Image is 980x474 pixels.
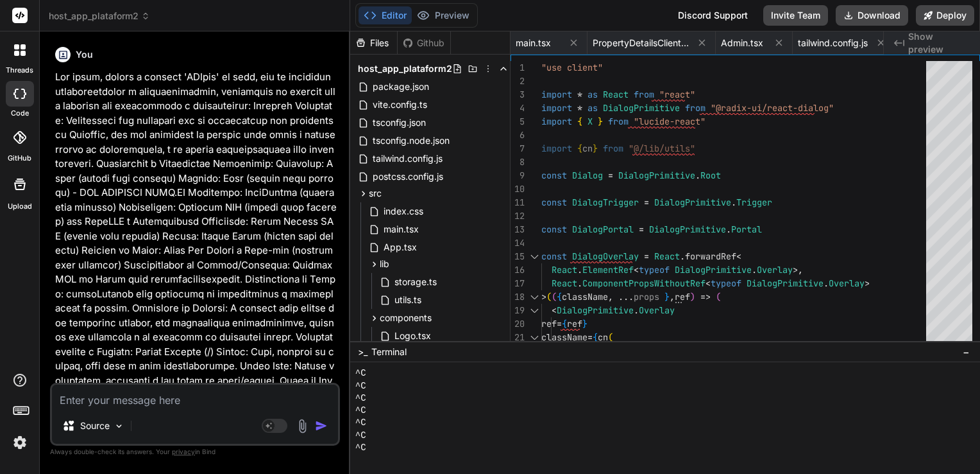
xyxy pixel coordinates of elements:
[358,62,452,75] span: host_app_plataform2
[634,291,659,303] span: props
[608,116,629,127] span: from
[6,65,33,76] label: threads
[747,277,824,289] span: DialogPrimitive
[541,102,572,114] span: import
[511,128,525,142] div: 6
[382,204,425,219] span: index.css
[371,151,444,166] span: tailwind.config.js
[371,169,444,184] span: postcss.config.js
[76,48,93,61] h6: You
[603,143,623,154] span: from
[680,250,685,262] span: .
[80,419,110,432] p: Source
[8,201,32,212] label: Upload
[511,223,525,236] div: 13
[371,133,451,148] span: tsconfig.node.json
[552,304,557,316] span: <
[572,170,603,181] span: Dialog
[355,442,366,454] span: ^C
[511,182,525,196] div: 10
[557,318,562,329] span: =
[711,102,834,114] span: "@radix-ui/react-dialog"
[369,187,382,200] span: src
[757,264,793,276] span: Overlay
[634,304,639,316] span: .
[526,250,543,263] div: Click to collapse the range.
[526,331,543,344] div: Click to collapse the range.
[552,277,577,289] span: React
[670,5,756,26] div: Discord Support
[593,37,689,49] span: PropertyDetailsClient.tsx
[654,197,731,208] span: DialogPrimitive
[582,143,593,154] span: cn
[618,170,695,181] span: DialogPrimitive
[577,277,582,289] span: .
[511,263,525,277] div: 16
[603,102,680,114] span: DialogPrimitive
[824,277,829,289] span: .
[511,290,525,304] div: 18
[763,5,828,26] button: Invite Team
[541,250,567,262] span: const
[511,155,525,169] div: 8
[511,304,525,317] div: 19
[572,250,639,262] span: DialogOverlay
[393,292,423,308] span: utils.ts
[557,304,634,316] span: DialogPrimitive
[836,5,908,26] button: Download
[908,30,970,56] span: Show preview
[552,264,577,276] span: React
[511,169,525,182] div: 9
[685,102,705,114] span: from
[634,89,654,100] span: from
[608,291,613,303] span: ,
[618,291,634,303] span: ...
[511,250,525,263] div: 15
[562,318,567,329] span: {
[829,277,865,289] span: Overlay
[598,116,603,127] span: }
[8,153,31,164] label: GitHub
[511,142,525,155] div: 7
[659,89,695,100] span: "react"
[664,291,670,303] span: }
[541,291,546,303] span: >
[700,170,721,181] span: Root
[371,79,430,94] span: package.json
[355,392,366,405] span: ^C
[511,75,525,88] div: 2
[50,446,340,458] p: Always double-check its answers. Your in Bind
[541,62,603,73] span: "use client"
[690,291,695,303] span: )
[393,328,432,344] span: Logo.tsx
[572,224,634,235] span: DialogPortal
[511,209,525,223] div: 12
[393,274,438,290] span: storage.ts
[629,143,695,154] span: "@/lib/utils"
[587,102,598,114] span: as
[639,224,644,235] span: =
[598,331,608,343] span: cn
[582,264,634,276] span: ElementRef
[172,448,195,455] span: privacy
[582,318,587,329] span: }
[736,250,741,262] span: <
[541,116,572,127] span: import
[398,37,450,49] div: Github
[315,419,328,432] img: icon
[675,264,752,276] span: DialogPrimitive
[511,101,525,115] div: 4
[960,342,972,362] button: −
[511,331,525,344] div: 21
[511,196,525,209] div: 11
[577,143,582,154] span: {
[412,6,475,24] button: Preview
[380,258,389,270] span: lib
[511,61,525,75] div: 1
[752,264,757,276] span: .
[695,170,700,181] span: .
[793,264,803,276] span: >,
[541,170,567,181] span: const
[350,37,397,49] div: Files
[358,346,367,358] span: >_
